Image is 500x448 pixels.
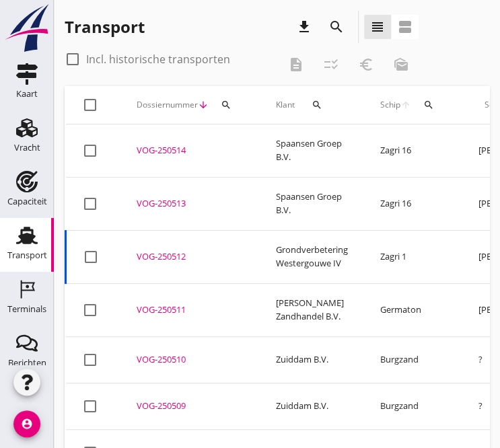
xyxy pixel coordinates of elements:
i: view_headline [369,19,386,35]
div: VOG-250512 [137,250,244,264]
td: Spaansen Groep B.V. [260,124,364,178]
div: VOG-250514 [137,144,244,157]
i: download [296,19,312,35]
div: Capaciteit [7,197,47,206]
div: Berichten [8,359,46,367]
div: Kaart [16,89,38,98]
td: Burgzand [364,383,462,429]
td: Zagri 16 [364,124,462,178]
span: Dossiernummer [137,99,198,111]
td: Burgzand [364,336,462,383]
td: Spaansen Groep B.V. [260,177,364,230]
label: Incl. historische transporten [86,52,230,66]
i: view_agenda [397,19,413,35]
i: search [328,19,345,35]
td: [PERSON_NAME] Zandhandel B.V. [260,283,364,336]
span: Schip [380,99,400,111]
i: search [312,100,322,110]
div: VOG-250510 [137,353,244,367]
td: Grondverbetering Westergouwe IV [260,230,364,283]
div: Transport [65,16,145,38]
td: Zuiddam B.V. [260,383,364,429]
div: VOG-250513 [137,197,244,211]
td: Zuiddam B.V. [260,336,364,383]
td: Germaton [364,283,462,336]
i: arrow_downward [198,100,209,110]
i: search [423,100,434,110]
img: logo-small.a267ee39.svg [3,3,51,53]
i: search [221,100,231,110]
div: VOG-250509 [137,400,244,413]
i: account_circle [13,410,40,437]
div: Transport [7,251,47,260]
td: Zagri 1 [364,230,462,283]
div: VOG-250511 [137,303,244,317]
i: arrow_upward [400,100,411,110]
div: Klant [276,89,348,121]
div: Terminals [7,305,46,313]
td: Zagri 16 [364,177,462,230]
div: Vracht [14,143,40,152]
